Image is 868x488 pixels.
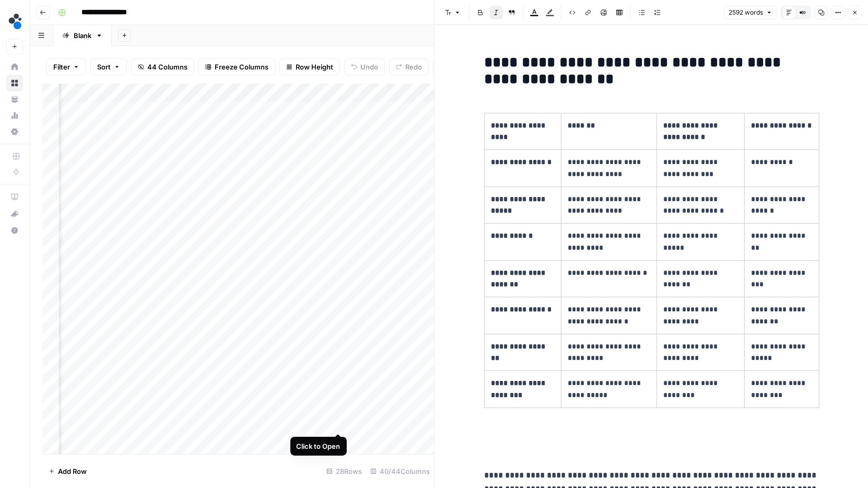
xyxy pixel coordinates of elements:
button: 2592 words [724,6,777,19]
img: spot.ai Logo [6,12,25,31]
button: 44 Columns [131,59,194,75]
span: Sort [97,62,111,72]
button: Row Height [279,59,340,75]
div: What's new? [7,206,22,222]
span: Add Row [58,466,87,477]
div: Click to Open [297,441,341,451]
span: Undo [360,62,378,72]
div: Blank [74,30,91,41]
button: Add Row [42,463,93,480]
a: Settings [6,123,23,140]
a: Usage [6,107,23,124]
span: Row Height [296,62,333,72]
button: What's new? [6,205,23,222]
span: Freeze Columns [215,62,268,72]
button: Undo [344,59,385,75]
button: Redo [389,59,429,75]
span: 44 Columns [147,62,187,72]
a: AirOps Academy [6,189,23,205]
button: Freeze Columns [198,59,275,75]
a: Home [6,59,23,75]
div: 28 Rows [322,463,366,480]
span: 2592 words [729,8,763,17]
button: Workspace: spot.ai [6,8,23,34]
button: Sort [90,59,127,75]
button: Filter [46,59,86,75]
span: Redo [405,62,422,72]
button: Help + Support [6,222,23,239]
a: Browse [6,75,23,91]
a: Your Data [6,91,23,108]
span: Filter [53,62,70,72]
div: 40/44 Columns [366,463,434,480]
a: Blank [53,25,112,46]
